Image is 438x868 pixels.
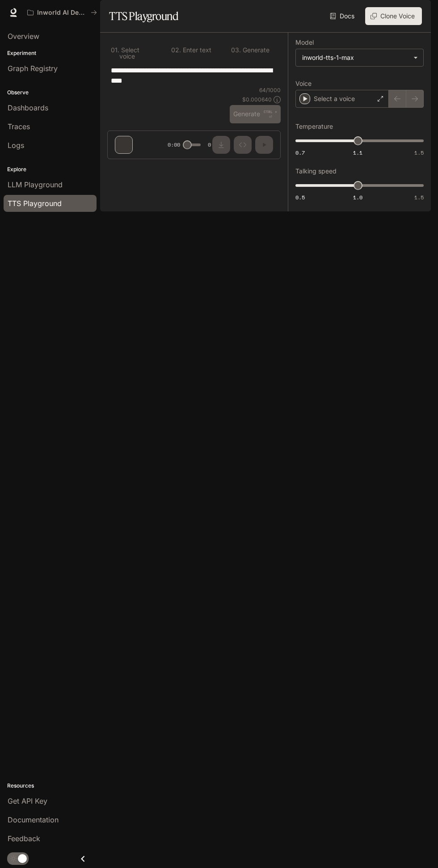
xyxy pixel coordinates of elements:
[295,80,312,87] p: Voice
[302,53,409,62] div: inworld-tts-1-max
[295,149,305,156] span: 0.7
[242,96,272,103] p: $ 0.000640
[414,194,424,201] span: 1.5
[365,7,422,25] button: Clone Voice
[295,123,333,130] p: Temperature
[111,47,119,59] p: 0 1 .
[295,194,305,201] span: 0.5
[181,47,211,53] p: Enter text
[259,86,281,94] p: 64 / 1000
[109,7,178,25] h1: TTS Playground
[23,4,101,21] button: All workspaces
[296,49,423,66] div: inworld-tts-1-max
[295,39,314,46] p: Model
[353,194,362,201] span: 1.0
[414,149,424,156] span: 1.5
[231,47,241,53] p: 0 3 .
[328,7,358,25] a: Docs
[314,94,355,103] p: Select a voice
[295,168,337,174] p: Talking speed
[353,149,362,156] span: 1.1
[37,9,87,17] p: Inworld AI Demos
[119,47,157,59] p: Select voice
[171,47,181,53] p: 0 2 .
[241,47,270,53] p: Generate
